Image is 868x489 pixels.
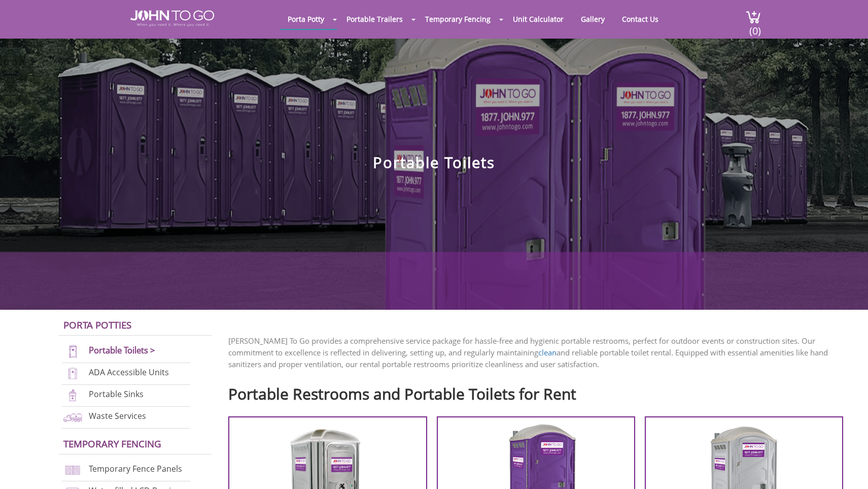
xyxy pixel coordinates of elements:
[505,9,571,29] a: Unit Calculator
[130,10,214,26] img: JOHN to go
[89,411,146,422] a: Waste Services
[614,9,666,29] a: Contact Us
[89,389,144,400] a: Portable Sinks
[89,344,155,356] a: Portable Toilets >
[746,10,761,24] img: cart a
[538,347,557,357] a: clean
[228,380,853,402] h2: Portable Restrooms and Portable Toilets for Rent
[89,367,169,378] a: ADA Accessible Units
[827,448,868,489] button: Live Chat
[62,345,84,358] img: portable-toilets-new.png
[339,9,410,29] a: Portable Trailers
[63,318,131,331] a: Porta Potties
[280,9,332,29] a: Porta Potty
[62,367,84,380] img: ADA-units-new.png
[418,9,498,29] a: Temporary Fencing
[62,388,84,402] img: portable-sinks-new.png
[62,410,84,424] img: waste-services-new.png
[573,9,612,29] a: Gallery
[228,335,853,370] p: [PERSON_NAME] To Go provides a comprehensive service package for hassle-free and hygienic portabl...
[749,16,761,38] span: (0)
